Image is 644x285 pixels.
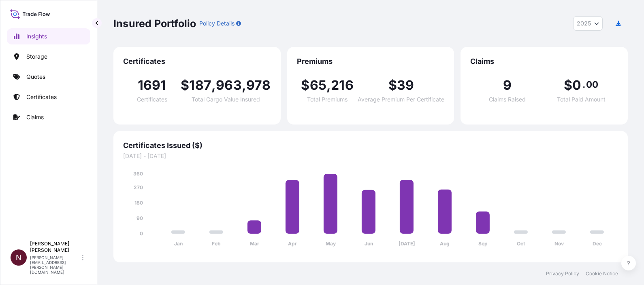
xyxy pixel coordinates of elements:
span: , [242,79,246,92]
span: N [16,253,21,262]
a: Quotes [7,69,90,85]
span: Total Premiums [307,97,348,102]
a: Storage [7,49,90,65]
tspan: 270 [134,184,143,190]
tspan: Oct [517,241,525,247]
tspan: 0 [140,230,143,236]
span: 65 [310,79,326,92]
button: Year Selector [573,16,603,31]
span: 187 [189,79,211,92]
span: Certificates [123,57,271,66]
a: Privacy Policy [546,270,579,277]
p: Insured Portfolio [113,17,196,30]
span: $ [301,79,309,92]
tspan: [DATE] [399,241,415,247]
p: Storage [26,53,47,61]
span: Total Cargo Value Insured [192,97,260,102]
tspan: 180 [134,200,143,206]
a: Cookie Notice [586,270,618,277]
span: , [326,79,331,92]
span: Average Premium Per Certificate [358,97,444,102]
tspan: 360 [133,171,143,177]
tspan: Apr [288,241,297,247]
p: Policy Details [199,19,235,27]
tspan: Jan [174,241,183,247]
p: Certificates [26,93,57,101]
span: Claims Raised [489,97,526,102]
tspan: May [326,241,336,247]
tspan: Mar [250,241,259,247]
span: 00 [586,81,598,88]
span: Premiums [297,57,445,66]
span: 1691 [138,79,166,92]
span: [DATE] - [DATE] [123,152,618,160]
span: , [211,79,216,92]
tspan: Sep [478,241,488,247]
tspan: Aug [440,241,450,247]
tspan: 90 [136,215,143,221]
a: Claims [7,109,90,125]
a: Insights [7,28,90,44]
span: 39 [397,79,414,92]
span: Certificates [137,97,167,102]
a: Certificates [7,89,90,105]
span: Certificates Issued ($) [123,141,618,150]
span: 9 [503,79,512,92]
span: 978 [246,79,271,92]
span: Claims [470,57,618,66]
p: Claims [26,113,44,121]
tspan: Feb [212,241,221,247]
tspan: Nov [554,241,564,247]
p: Quotes [26,73,45,81]
span: 963 [216,79,242,92]
span: $ [564,79,572,92]
tspan: Dec [593,241,602,247]
span: Total Paid Amount [557,97,606,102]
span: 216 [331,79,354,92]
span: 0 [572,79,581,92]
span: . [582,81,585,88]
p: [PERSON_NAME][EMAIL_ADDRESS][PERSON_NAME][DOMAIN_NAME] [30,255,80,274]
span: $ [181,79,189,92]
p: Insights [26,32,47,40]
span: 2025 [577,19,591,27]
tspan: Jun [365,241,373,247]
span: $ [388,79,397,92]
p: [PERSON_NAME] [PERSON_NAME] [30,241,80,253]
